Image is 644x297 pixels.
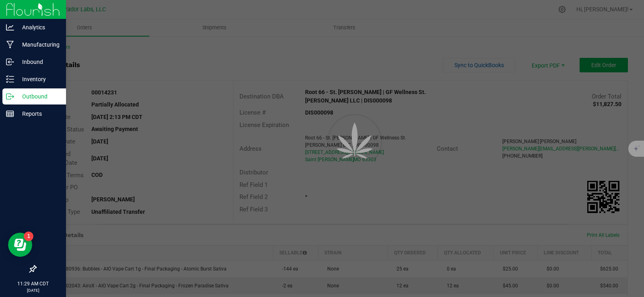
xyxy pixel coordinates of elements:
p: Outbound [14,92,62,101]
p: 11:29 AM CDT [4,280,62,287]
inline-svg: Inbound [6,58,14,66]
p: Inbound [14,57,62,67]
inline-svg: Reports [6,110,14,118]
p: Analytics [14,23,62,32]
inline-svg: Manufacturing [6,41,14,49]
p: Inventory [14,74,62,84]
iframe: Resource center [8,233,32,257]
p: Manufacturing [14,40,62,49]
p: Reports [14,109,62,119]
inline-svg: Outbound [6,92,14,100]
inline-svg: Analytics [6,23,14,31]
p: [DATE] [4,287,62,293]
iframe: Resource center unread badge [24,231,33,241]
inline-svg: Inventory [6,75,14,83]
